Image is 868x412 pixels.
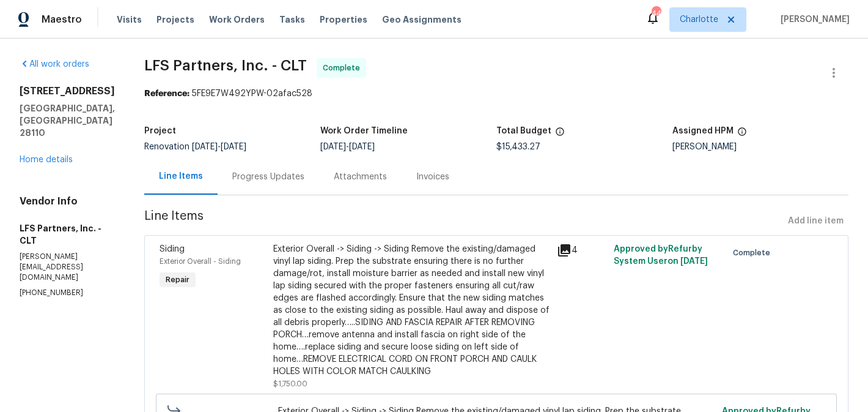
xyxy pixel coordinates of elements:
[209,13,265,26] span: Work Orders
[737,127,747,143] span: The hpm assigned to this work order.
[776,13,850,26] span: [PERSON_NAME]
[672,127,734,135] h5: Assigned HPM
[160,245,185,253] span: Siding
[680,257,708,266] span: [DATE]
[320,13,367,26] span: Properties
[144,88,848,100] div: 5FE9E7W492YPW-02afac528
[192,143,246,151] span: -
[320,143,346,151] span: [DATE]
[496,127,551,135] h5: Total Budget
[680,13,718,26] span: Charlotte
[20,288,115,298] p: [PHONE_NUMBER]
[156,13,194,26] span: Projects
[614,245,708,266] span: Approved by Refurby System User on
[160,258,241,265] span: Exterior Overall - Siding
[192,143,218,151] span: [DATE]
[42,13,82,26] span: Maestro
[672,143,848,151] div: [PERSON_NAME]
[323,62,365,74] span: Complete
[273,243,550,378] div: Exterior Overall -> Siding -> Siding Remove the existing/damaged vinyl lap siding. Prep the subst...
[20,222,115,247] h5: LFS Partners, Inc. - CLT
[232,171,304,183] div: Progress Updates
[416,171,449,183] div: Invoices
[20,102,115,139] h5: [GEOGRAPHIC_DATA], [GEOGRAPHIC_DATA] 28110
[273,380,307,388] span: $1,750.00
[20,252,115,283] p: [PERSON_NAME][EMAIL_ADDRESS][DOMAIN_NAME]
[221,143,246,151] span: [DATE]
[557,243,606,258] div: 4
[279,15,305,24] span: Tasks
[733,247,775,259] span: Complete
[349,143,375,151] span: [DATE]
[20,195,115,208] h4: Vendor Info
[382,13,462,26] span: Geo Assignments
[320,127,408,135] h5: Work Order Timeline
[320,143,375,151] span: -
[144,210,783,233] span: Line Items
[117,13,142,26] span: Visits
[144,58,307,73] span: LFS Partners, Inc. - CLT
[496,143,540,151] span: $15,433.27
[159,170,203,182] div: Line Items
[20,85,115,97] h2: [STREET_ADDRESS]
[652,7,660,20] div: 44
[334,171,387,183] div: Attachments
[20,155,73,164] a: Home details
[144,143,246,151] span: Renovation
[144,89,189,98] b: Reference:
[161,274,194,286] span: Repair
[20,60,89,69] a: All work orders
[555,127,565,143] span: The total cost of line items that have been proposed by Opendoor. This sum includes line items th...
[144,127,176,135] h5: Project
